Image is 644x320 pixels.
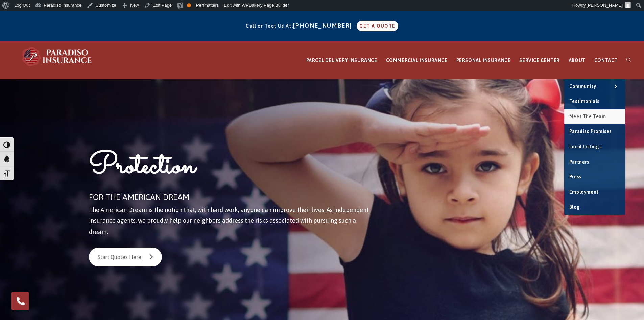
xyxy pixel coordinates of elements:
[89,193,189,202] span: FOR THE AMERICAN DREAM
[564,185,625,200] a: Employment
[89,147,372,190] h1: Protection
[590,42,622,79] a: CONTACT
[20,46,95,67] img: Paradiso Insurance
[569,129,612,134] span: Paradiso Promises
[452,42,515,79] a: PERSONAL INSURANCE
[594,58,618,63] span: CONTACT
[569,159,589,165] span: Partners
[564,140,625,154] a: Local Listings
[564,79,625,94] a: Community
[569,189,599,195] span: Employment
[569,114,606,119] span: Meet the Team
[302,42,382,79] a: PARCEL DELIVERY INSURANCE
[587,3,623,8] span: [PERSON_NAME]
[89,206,369,235] span: The American Dream is the notion that, with hard work, anyone can improve their lives. As indepen...
[564,94,625,109] a: Testimonials
[569,58,586,63] span: ABOUT
[293,22,355,29] a: [PHONE_NUMBER]
[306,58,377,63] span: PARCEL DELIVERY INSURANCE
[382,42,452,79] a: COMMERCIAL INSURANCE
[456,58,511,63] span: PERSONAL INSURANCE
[89,248,162,266] a: Start Quotes Here
[569,84,596,89] span: Community
[357,21,398,31] a: GET A QUOTE
[564,200,625,215] a: Blog
[569,204,580,210] span: Blog
[569,144,601,149] span: Local Listings
[564,42,590,79] a: ABOUT
[386,58,448,63] span: COMMERCIAL INSURANCE
[564,124,625,139] a: Paradiso Promises
[564,170,625,185] a: Press
[564,155,625,170] a: Partners
[569,99,599,104] span: Testimonials
[515,42,564,79] a: SERVICE CENTER
[519,58,559,63] span: SERVICE CENTER
[569,174,581,179] span: Press
[564,109,625,124] a: Meet the Team
[246,23,293,29] span: Call or Text Us At:
[15,296,26,306] img: Phone icon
